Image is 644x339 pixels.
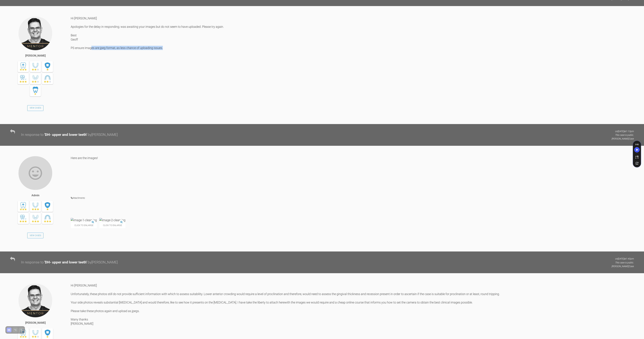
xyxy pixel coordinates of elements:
div: Here are the images! [71,156,634,191]
p: on [DATE] at 1:13pm [612,129,634,133]
div: Hi [PERSON_NAME] Apologies for the delay in responding; was awaiting your images but do not seem ... [71,16,634,119]
div: ' DH- upper and lower teeth ' [44,132,87,138]
div: by [PERSON_NAME] [88,260,118,265]
h4: Attachments [71,196,634,200]
div: In response to [21,260,44,265]
p: [PERSON_NAME] Case [612,264,634,268]
a: View Cases [27,105,43,111]
p: This case is public. [612,261,634,264]
img: image-1-clean.jpg [71,218,97,222]
div: [PERSON_NAME] [25,54,46,58]
div: In response to [21,132,44,138]
a: View Cases [27,233,43,238]
p: [PERSON_NAME] Case [612,137,634,141]
img: image-2-clean.jpg [99,218,125,222]
div: [PERSON_NAME] [25,321,46,325]
span: Click to enlarge [71,222,97,228]
span: Click to enlarge [99,222,125,228]
p: on [DATE] at 1:40pm [612,257,634,261]
img: Admin [18,156,53,190]
div: Admin [31,193,39,198]
div: by [PERSON_NAME] [88,132,118,138]
img: Geoff Stone [18,283,53,318]
div: ' DH- upper and lower teeth ' [44,260,87,265]
p: This case is public. [612,133,634,137]
img: Geoff Stone [18,16,53,50]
